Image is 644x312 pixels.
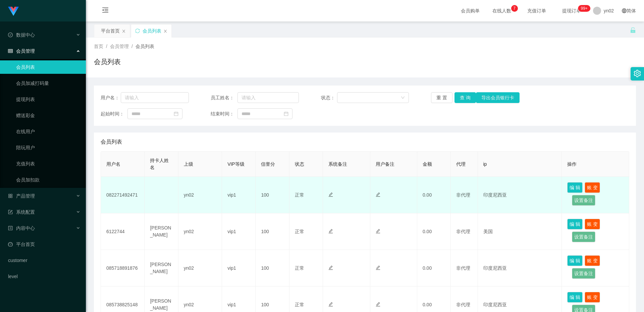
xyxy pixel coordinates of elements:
[417,177,451,213] td: 0.00
[94,0,117,22] i: 图标: menu-fold
[101,250,145,287] td: 085718891876
[456,192,470,198] span: 非代理
[454,92,476,103] button: 查 询
[328,161,347,167] span: 系统备注
[417,250,451,287] td: 0.00
[94,57,121,67] h1: 会员列表
[321,94,337,101] span: 状态：
[524,8,549,13] span: 充值订单
[567,219,583,229] button: 编 辑
[8,210,13,214] i: 图标: form
[8,49,13,53] i: 图标: table
[328,302,333,307] i: 图标: edit
[328,192,333,197] i: 图标: edit
[585,292,600,303] button: 账 变
[8,33,13,37] i: 图标: check-circle-o
[328,229,333,233] i: 图标: edit
[567,161,577,167] span: 操作
[16,173,80,187] a: 会员加扣款
[295,161,304,167] span: 状态
[16,157,80,170] a: 充值列表
[376,302,380,307] i: 图标: edit
[16,141,80,154] a: 陪玩用户
[295,229,304,234] span: 正常
[578,5,590,12] sup: 284
[328,265,333,270] i: 图标: edit
[8,7,19,16] img: logo.9652507e.png
[261,161,275,167] span: 信誉分
[178,177,222,213] td: yn02
[478,250,562,287] td: 印度尼西亚
[8,254,80,267] a: customer
[585,182,600,193] button: 账 变
[295,192,304,198] span: 正常
[256,177,289,213] td: 100
[401,96,405,100] i: 图标: down
[94,44,103,49] span: 首页
[222,213,256,250] td: vip1
[511,5,518,12] sup: 7
[110,44,129,49] span: 会员管理
[101,213,145,250] td: 6122744
[184,161,193,167] span: 上级
[256,250,289,287] td: 100
[456,265,470,271] span: 非代理
[295,302,304,307] span: 正常
[150,158,169,170] span: 持卡人姓名
[136,44,154,49] span: 会员列表
[16,125,80,138] a: 在线用户
[222,177,256,213] td: vip1
[634,70,641,77] i: 图标: setting
[101,94,121,101] span: 用户名：
[567,255,583,266] button: 编 辑
[567,182,583,193] button: 编 辑
[16,109,80,122] a: 赠送彩金
[456,229,470,234] span: 非代理
[478,213,562,250] td: 美国
[178,213,222,250] td: yn02
[513,5,516,12] p: 7
[585,219,600,229] button: 账 变
[16,93,80,106] a: 提现列表
[8,225,35,231] span: 内容中心
[376,161,394,167] span: 用户备注
[122,29,126,33] i: 图标: close
[478,177,562,213] td: 印度尼西亚
[8,226,13,230] i: 图标: profile
[431,92,452,103] button: 重 置
[101,177,145,213] td: 082271492471
[145,213,178,250] td: [PERSON_NAME]
[572,231,595,242] button: 设置备注
[8,270,80,283] a: level
[417,213,451,250] td: 0.00
[237,92,299,103] input: 请输入
[8,209,35,215] span: 系统配置
[174,111,178,116] i: 图标: calendar
[476,92,520,103] button: 导出会员银行卡
[16,60,80,74] a: 会员列表
[222,250,256,287] td: vip1
[143,24,161,37] div: 会员列表
[572,268,595,279] button: 设置备注
[256,213,289,250] td: 100
[131,44,133,49] span: /
[121,92,189,103] input: 请输入
[376,229,380,233] i: 图标: edit
[376,265,380,270] i: 图标: edit
[8,48,35,54] span: 会员管理
[145,250,178,287] td: [PERSON_NAME]
[178,250,222,287] td: yn02
[567,292,583,303] button: 编 辑
[423,161,432,167] span: 金额
[135,29,140,33] i: 图标: sync
[376,192,380,197] i: 图标: edit
[8,193,35,199] span: 产品管理
[101,24,120,37] div: 平台首页
[585,255,600,266] button: 账 变
[630,27,636,33] i: 图标: unlock
[559,8,584,13] span: 提现订单
[483,161,487,167] span: ip
[622,8,627,13] i: 图标: global
[572,195,595,206] button: 设置备注
[8,194,13,198] i: 图标: appstore-o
